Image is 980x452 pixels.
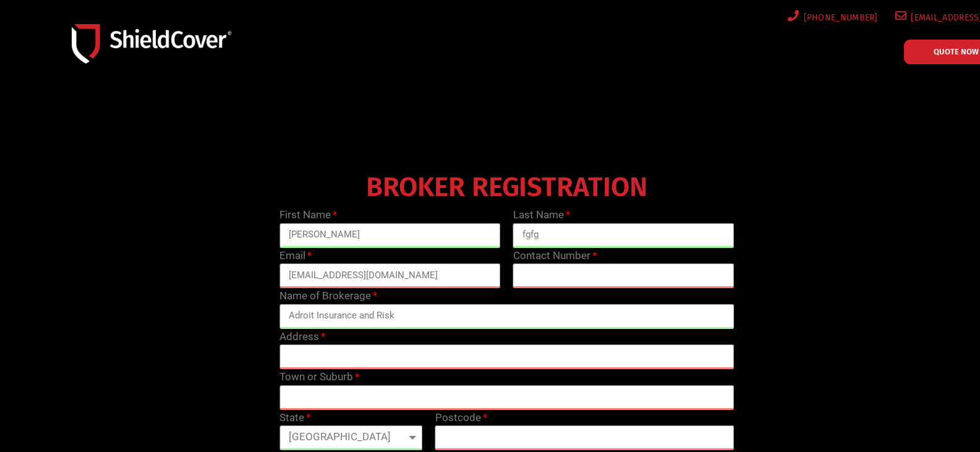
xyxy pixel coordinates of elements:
[279,288,377,304] label: Name of Brokerage
[279,329,325,345] label: Address
[279,248,312,264] label: Email
[273,180,741,195] h4: BROKER REGISTRATION
[934,48,979,56] span: QUOTE NOW
[279,410,310,426] label: State
[799,10,878,25] span: [PHONE_NUMBER]
[513,248,597,264] label: Contact Number
[279,369,359,385] label: Town or Suburb
[435,410,487,426] label: Postcode
[513,207,570,223] label: Last Name
[785,10,878,25] a: [PHONE_NUMBER]
[279,207,337,223] label: First Name
[72,24,231,63] img: Shield-Cover-Underwriting-Australia-logo-full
